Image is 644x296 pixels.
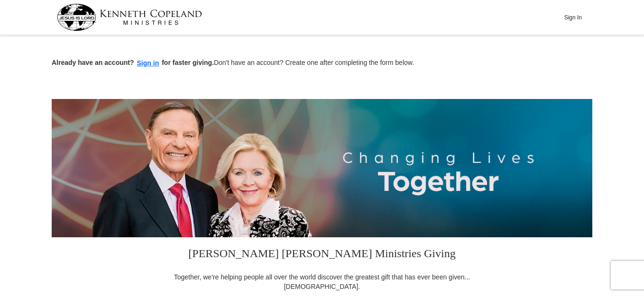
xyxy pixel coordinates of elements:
strong: Already have an account? for faster giving. [52,59,214,66]
button: Sign In [559,10,587,25]
div: Together, we're helping people all over the world discover the greatest gift that has ever been g... [168,272,476,291]
img: kcm-header-logo.svg [57,4,202,31]
p: Don't have an account? Create one after completing the form below. [52,58,592,69]
button: Sign in [134,58,162,69]
h3: [PERSON_NAME] [PERSON_NAME] Ministries Giving [168,237,476,272]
